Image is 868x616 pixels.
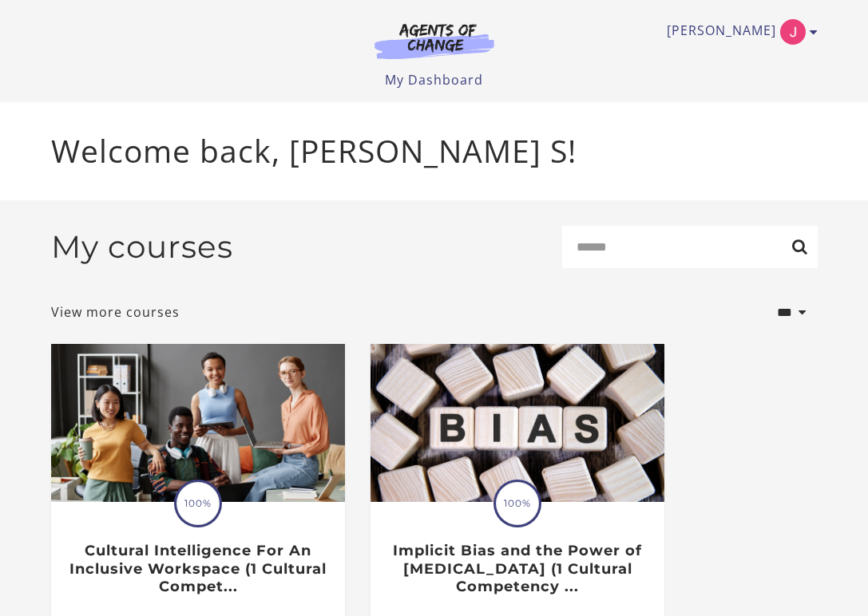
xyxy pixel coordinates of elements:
a: View more courses [51,302,180,322]
h2: My courses [51,228,233,266]
a: Toggle menu [667,19,810,45]
img: Agents of Change Logo [358,22,511,59]
h3: Cultural Intelligence For An Inclusive Workspace (1 Cultural Compet... [68,542,327,596]
a: My Dashboard [385,71,483,89]
p: Welcome back, [PERSON_NAME] S! [51,128,818,175]
span: 100% [176,482,220,525]
span: 100% [496,482,539,525]
h3: Implicit Bias and the Power of [MEDICAL_DATA] (1 Cultural Competency ... [387,542,647,596]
